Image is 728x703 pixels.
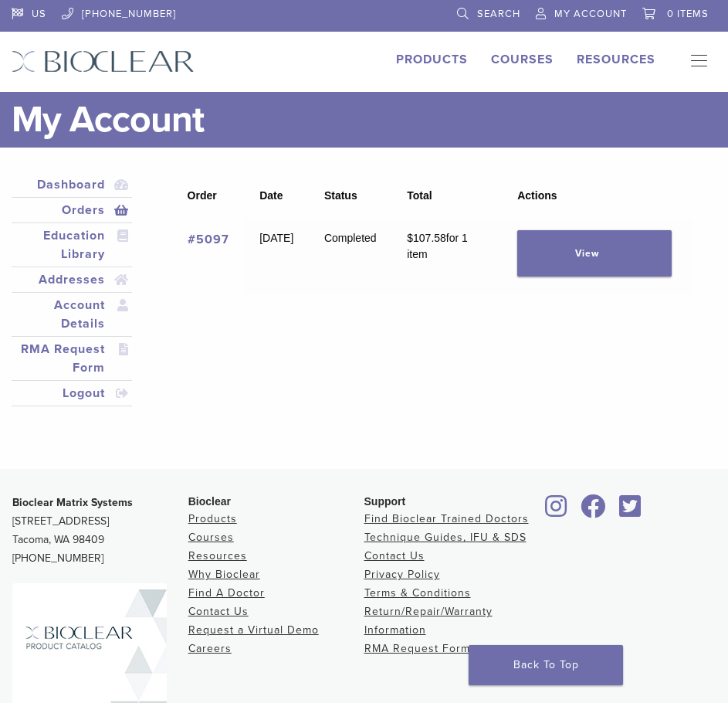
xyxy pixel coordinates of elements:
nav: Account pages [12,172,132,425]
a: Resources [188,549,247,562]
a: RMA Request Form [15,340,129,377]
td: for 1 item [391,219,502,294]
span: 0 items [667,8,709,20]
span: $ [407,232,413,244]
a: Find Bioclear Trained Doctors [364,512,529,525]
img: Bioclear [12,50,195,73]
span: Order [188,189,217,202]
a: View order 5097 [517,230,672,277]
a: Privacy Policy [364,568,440,581]
span: Status [324,189,357,202]
a: Education Library [15,226,129,263]
span: Bioclear [188,495,231,508]
a: RMA Request Form [364,642,470,655]
a: Back To Top [469,645,623,685]
a: Contact Us [188,605,249,618]
span: Search [477,8,520,20]
p: [STREET_ADDRESS] Tacoma, WA 98409 [PHONE_NUMBER] [12,494,188,568]
a: View order number 5097 [188,232,229,247]
a: Courses [188,531,234,544]
a: Courses [491,52,554,67]
span: Date [259,189,283,202]
td: Completed [309,219,391,294]
a: Orders [15,201,129,219]
a: Request a Virtual Demo [188,623,319,637]
h1: My Account [12,92,716,148]
a: Bioclear [615,504,647,519]
a: Products [188,512,237,525]
span: Actions [517,189,557,202]
a: Contact Us [364,549,425,562]
a: Products [396,52,468,67]
a: Terms & Conditions [364,586,471,599]
a: Addresses [15,270,129,289]
span: Total [407,189,432,202]
a: Why Bioclear [188,568,260,581]
a: Bioclear [575,504,611,519]
a: Dashboard [15,175,129,194]
a: Account Details [15,296,129,333]
span: My Account [554,8,627,20]
a: Return/Repair/Warranty Information [364,605,493,637]
span: 107.58 [407,232,446,244]
a: Find A Doctor [188,586,265,599]
nav: Primary Navigation [679,50,716,73]
a: Bioclear [540,504,572,519]
a: Technique Guides, IFU & SDS [364,531,527,544]
a: Resources [577,52,655,67]
strong: Bioclear Matrix Systems [12,496,133,509]
a: Logout [15,384,129,402]
a: Careers [188,642,232,655]
span: Support [364,495,406,508]
time: [DATE] [259,232,293,244]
